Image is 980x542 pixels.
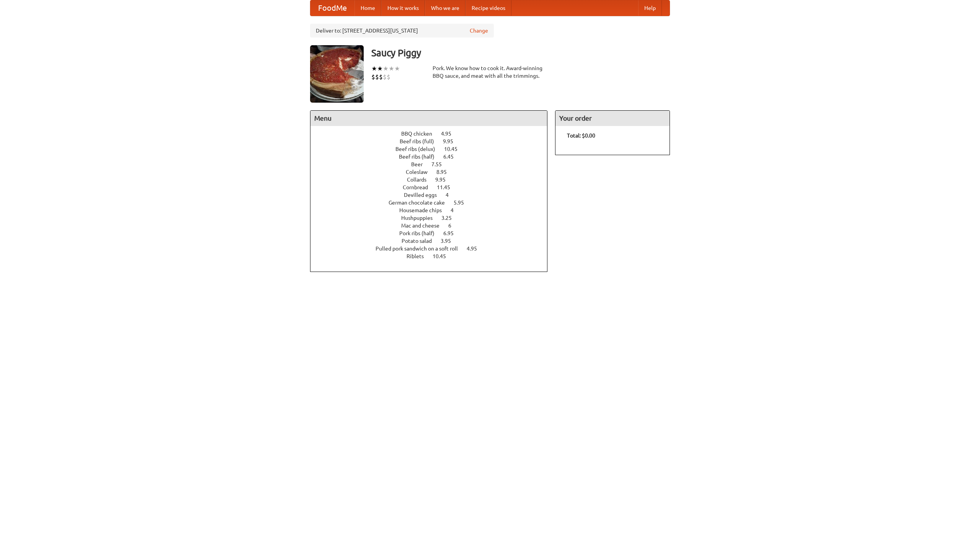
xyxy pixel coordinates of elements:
span: Beef ribs (delux) [395,146,443,152]
span: 11.45 [437,184,458,190]
span: 3.25 [441,215,459,221]
span: Beer [411,161,430,167]
li: ★ [383,64,389,73]
h4: Menu [310,111,547,126]
li: $ [379,73,383,81]
a: Help [638,0,662,16]
div: Deliver to: [STREET_ADDRESS][US_STATE] [310,24,494,38]
span: 8.95 [436,169,454,175]
span: 10.45 [444,146,465,152]
a: Pork ribs (half) 6.95 [399,230,468,236]
a: FoodMe [310,0,354,16]
img: angular.jpg [310,45,364,103]
span: Hushpuppies [401,215,440,221]
span: 4.95 [467,246,485,252]
span: Beef ribs (half) [399,154,442,160]
b: Total: $0.00 [567,133,595,139]
span: Pork ribs (half) [399,230,442,236]
a: Coleslaw 8.95 [406,169,461,175]
a: Beef ribs (half) 6.45 [399,154,468,160]
a: How it works [381,0,425,16]
span: 6.45 [443,154,461,160]
span: Potato salad [402,238,439,244]
li: ★ [377,64,383,73]
span: Beef ribs (full) [400,138,442,144]
a: Housemade chips 4 [399,207,468,213]
span: 6.95 [443,230,461,236]
a: Change [470,27,488,34]
a: Hushpuppies 3.25 [401,215,466,221]
span: 10.45 [433,253,454,259]
a: Beef ribs (full) 9.95 [400,138,467,144]
li: $ [375,73,379,81]
span: Collards [407,177,434,183]
h3: Saucy Piggy [371,45,670,61]
li: ★ [389,64,394,73]
span: Housemade chips [399,207,449,213]
a: Pulled pork sandwich on a soft roll 4.95 [376,246,491,252]
span: 7.55 [431,161,449,167]
a: Beef ribs (delux) 10.45 [395,146,472,152]
span: Cornbread [403,184,436,190]
a: Devilled eggs 4 [404,192,463,198]
a: Recipe videos [465,0,511,16]
span: Coleslaw [406,169,435,175]
span: 9.95 [443,138,461,144]
span: German chocolate cake [389,200,452,206]
a: Beer 7.55 [411,161,456,167]
span: 3.95 [441,238,459,244]
a: Home [354,0,381,16]
li: $ [383,73,387,81]
span: Mac and cheese [401,223,447,229]
span: Devilled eggs [404,192,444,198]
span: 4 [446,192,456,198]
span: Pulled pork sandwich on a soft roll [376,246,465,252]
span: Riblets [407,253,431,259]
li: ★ [394,64,400,73]
a: Potato salad 3.95 [402,238,465,244]
span: BBQ chicken [401,131,440,137]
a: Cornbread 11.45 [403,184,464,190]
a: BBQ chicken 4.95 [401,131,465,137]
a: Riblets 10.45 [407,253,460,259]
a: Mac and cheese 6 [401,223,465,229]
a: German chocolate cake 5.95 [389,200,478,206]
a: Who we are [425,0,465,16]
span: 6 [448,223,459,229]
div: Pork. We know how to cook it. Award-winning BBQ sauce, and meat with all the trimmings. [433,64,547,80]
span: 4 [451,207,461,213]
h4: Your order [555,111,670,126]
span: 9.95 [435,177,453,183]
span: 5.95 [454,200,472,206]
span: 4.95 [441,131,459,137]
li: ★ [371,64,377,73]
li: $ [387,73,390,81]
li: $ [371,73,375,81]
a: Collards 9.95 [407,177,460,183]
